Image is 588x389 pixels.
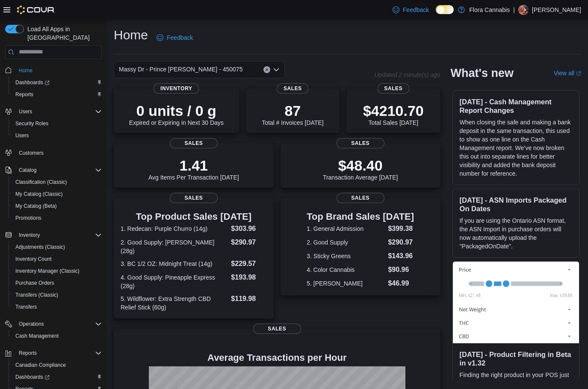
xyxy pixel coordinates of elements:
button: Customers [2,147,105,159]
a: My Catalog (Classic) [12,189,66,199]
span: Massy Dr - Prince [PERSON_NAME] - 450075 [119,64,242,74]
span: Operations [19,321,44,327]
span: Adjustments (Classic) [15,244,65,250]
dd: $399.38 [388,224,414,234]
button: My Catalog (Classic) [9,188,105,200]
button: Operations [2,318,105,330]
a: Transfers [12,302,40,312]
span: Sales [337,138,384,148]
button: Canadian Compliance [9,359,105,371]
button: Open list of options [273,66,280,73]
dd: $229.57 [231,259,266,269]
dt: 2. Good Supply: [PERSON_NAME] (28g) [121,238,228,255]
span: My Catalog (Beta) [15,203,57,209]
span: Promotions [12,213,102,223]
span: Sales [337,193,384,203]
span: Home [19,67,33,74]
p: $4210.70 [363,102,424,119]
span: Cash Management [15,333,59,339]
a: Home [15,65,36,76]
button: Adjustments (Classic) [9,241,105,253]
span: Classification (Classic) [15,179,67,186]
button: Home [2,64,105,77]
span: Dashboards [12,372,102,382]
svg: External link [576,71,581,76]
a: Dashboards [12,372,53,382]
a: View allExternal link [554,70,581,77]
span: Feedback [167,33,193,42]
img: Cova [17,6,55,14]
p: 0 units / 0 g [129,102,224,119]
dd: $46.99 [388,278,414,289]
span: Sales [277,83,309,94]
h2: What's new [451,66,514,80]
button: Catalog [2,164,105,176]
div: Expired or Expiring in Next 30 Days [129,102,224,126]
span: Adjustments (Classic) [12,242,102,252]
button: Catalog [15,165,40,175]
span: Sales [253,324,301,334]
span: Catalog [19,167,36,174]
span: Users [19,108,32,115]
a: Canadian Compliance [12,360,69,370]
span: Inventory Manager (Classic) [15,268,80,274]
button: My Catalog (Beta) [9,200,105,212]
span: My Catalog (Classic) [12,189,102,199]
button: Inventory Manager (Classic) [9,265,105,277]
span: Purchase Orders [15,280,54,286]
span: My Catalog (Classic) [15,191,63,197]
div: Total Sales [DATE] [363,102,424,126]
a: Classification (Classic) [12,177,71,187]
span: Transfers (Classic) [15,292,58,298]
button: Inventory [15,230,43,240]
a: Purchase Orders [12,278,58,288]
span: Canadian Compliance [15,362,66,368]
a: Feedback [389,1,432,18]
button: Purchase Orders [9,277,105,289]
span: Home [15,65,102,76]
button: Users [9,130,105,141]
a: Adjustments (Classic) [12,242,68,252]
span: Inventory [19,232,40,239]
span: Catalog [15,165,102,175]
span: Purchase Orders [12,278,102,288]
span: Reports [19,350,37,357]
dd: $193.98 [231,272,266,283]
span: Customers [19,150,44,156]
dt: 2. Good Supply [307,238,384,247]
div: Claire Godbout [518,5,529,15]
span: Load All Apps in [GEOGRAPHIC_DATA] [24,25,102,42]
p: | [513,5,515,15]
span: Inventory [154,83,199,94]
h3: Top Product Sales [DATE] [121,212,267,222]
p: Updated 2 minute(s) ago [374,71,440,78]
a: Dashboards [9,371,105,383]
span: Cash Management [12,331,102,341]
dt: 5. [PERSON_NAME] [307,279,384,288]
a: Reports [12,89,37,100]
span: Dashboards [15,374,50,380]
span: Reports [12,89,102,100]
span: Sales [377,83,409,94]
p: 87 [262,102,323,119]
a: Dashboards [12,77,53,88]
span: Dashboards [15,79,50,86]
span: Sales [170,138,218,148]
h4: Average Transactions per Hour [121,353,434,363]
button: Inventory Count [9,253,105,265]
span: Transfers (Classic) [12,290,102,300]
span: My Catalog (Beta) [12,201,102,211]
a: My Catalog (Beta) [12,201,60,211]
span: Sales [170,193,218,203]
dd: $119.98 [231,294,266,304]
p: Flora Cannabis [469,5,510,15]
button: Cash Management [9,330,105,342]
span: Reports [15,91,33,98]
button: Operations [15,319,47,329]
a: Inventory Manager (Classic) [12,266,83,276]
a: Dashboards [9,77,105,88]
dt: 1. General Admission [307,224,384,233]
p: If you are using the Ontario ASN format, the ASN Import in purchase orders will now automatically... [460,216,572,250]
p: When closing the safe and making a bank deposit in the same transaction, this used to show as one... [460,118,572,178]
span: Inventory Manager (Classic) [12,266,102,276]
